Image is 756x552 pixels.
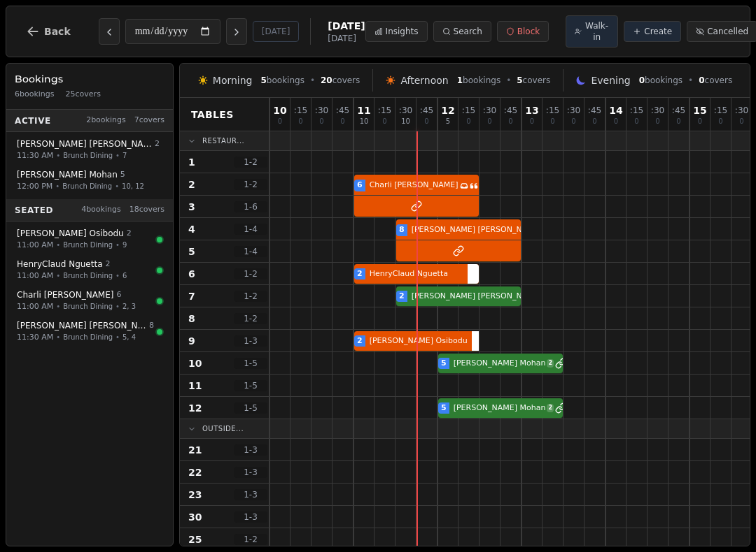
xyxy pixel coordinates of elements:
[315,106,328,115] span: : 30
[115,301,120,312] span: •
[360,118,369,125] span: 10
[357,106,370,115] span: 11
[66,89,101,101] span: 25 covers
[470,182,478,190] svg: Customer message
[44,27,71,36] span: Back
[273,106,286,115] span: 10
[399,291,405,303] span: 2
[588,106,601,115] span: : 45
[191,108,234,122] span: Tables
[63,270,113,281] span: Brunch Dining
[15,204,53,215] span: Seated
[367,268,463,280] span: HenryClaud Nguetta
[446,118,450,125] span: 5
[17,239,53,251] span: 11:00 AM
[457,75,500,86] span: bookings
[688,75,693,86] span: •
[188,177,195,191] span: 2
[56,240,60,250] span: •
[115,150,120,161] span: •
[234,224,267,235] span: 1 - 4
[115,181,119,191] span: •
[81,204,121,216] span: 4 bookings
[17,270,53,282] span: 11:00 AM
[420,106,433,115] span: : 45
[571,118,575,125] span: 0
[188,267,195,281] span: 6
[441,358,447,370] span: 5
[400,73,448,87] span: Afternoon
[672,106,685,115] span: : 45
[15,15,82,48] button: Back
[17,320,146,331] span: [PERSON_NAME] [PERSON_NAME]
[17,150,53,161] span: 11:30 AM
[639,75,645,85] span: 0
[357,335,363,347] span: 2
[134,115,164,126] span: 7 covers
[454,26,482,37] span: Search
[651,106,664,115] span: : 30
[188,356,202,370] span: 10
[278,118,282,125] span: 0
[630,106,643,115] span: : 15
[707,26,748,37] span: Cancelled
[547,404,554,412] span: 2
[644,26,672,37] span: Create
[56,270,60,281] span: •
[155,138,160,150] span: 2
[567,106,580,115] span: : 30
[234,157,267,168] span: 1 - 2
[115,270,120,281] span: •
[234,511,267,523] span: 1 - 3
[17,180,52,192] span: 12:00 PM
[234,291,267,302] span: 1 - 2
[457,75,463,85] span: 1
[609,106,622,115] span: 14
[202,423,244,434] span: Outside...
[321,75,332,85] span: 20
[129,204,164,216] span: 18 covers
[188,200,195,214] span: 3
[9,133,170,166] button: [PERSON_NAME] [PERSON_NAME]211:30 AM•Brunch Dining•7
[122,301,136,312] span: 2, 3
[566,15,618,48] button: Walk-in
[424,118,428,125] span: 0
[328,19,365,33] span: [DATE]
[188,289,195,303] span: 7
[188,222,195,236] span: 4
[735,106,748,115] span: : 30
[382,118,386,125] span: 0
[62,181,112,191] span: Brunch Dining
[17,289,113,300] span: Charli [PERSON_NAME]
[462,106,475,115] span: : 15
[17,331,53,343] span: 11:30 AM
[149,320,154,332] span: 8
[328,33,365,44] span: [DATE]
[234,268,267,279] span: 1 - 2
[188,312,195,326] span: 8
[517,75,550,86] span: covers
[253,21,300,42] button: [DATE]
[260,75,304,86] span: bookings
[614,118,618,125] span: 0
[508,118,512,125] span: 0
[639,75,682,86] span: bookings
[310,75,315,86] span: •
[321,75,360,86] span: covers
[655,118,659,125] span: 0
[506,75,511,86] span: •
[441,402,447,414] span: 5
[399,224,405,236] span: 8
[409,224,542,236] span: [PERSON_NAME] [PERSON_NAME]
[122,181,144,191] span: 10, 12
[517,75,522,85] span: 5
[9,223,170,256] button: [PERSON_NAME] Osibodu211:00 AM•Brunch Dining•9
[699,75,704,85] span: 0
[234,467,267,478] span: 1 - 3
[487,118,491,125] span: 0
[106,259,111,270] span: 2
[525,106,538,115] span: 13
[530,118,534,125] span: 0
[56,301,60,312] span: •
[336,106,349,115] span: : 45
